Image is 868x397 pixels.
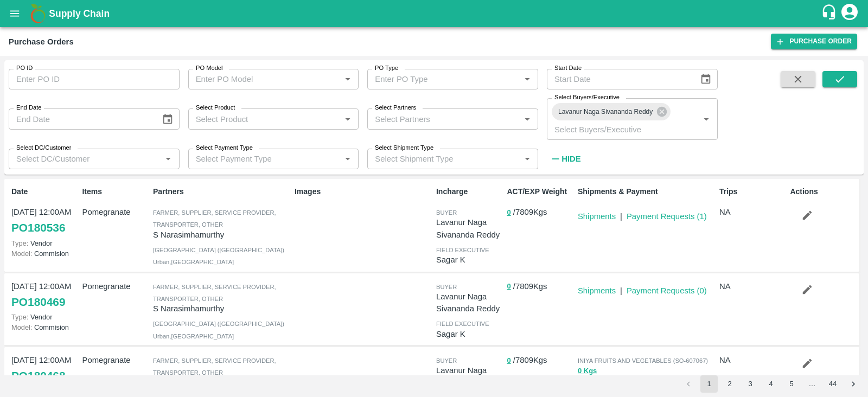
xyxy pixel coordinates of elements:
[436,186,502,197] p: Incharge
[561,155,580,163] strong: Hide
[11,249,32,258] span: Model:
[49,8,110,19] b: Supply Chain
[578,286,616,295] a: Shipments
[507,280,510,293] button: 0
[554,93,620,102] label: Select Buyers/Executive
[436,364,502,389] p: Lavanur Naga Sivananda Reddy
[11,280,78,292] p: [DATE] 12:00AM
[578,365,597,377] button: 0 Kgs
[699,112,713,126] button: Open
[192,112,338,126] input: Select Product
[9,108,153,129] input: End Date
[762,375,780,393] button: Go to page 4
[436,209,457,216] span: buyer
[153,284,276,302] span: Farmer, Supplier, Service Provider, Transporter, Other
[82,186,148,197] p: Items
[436,357,457,364] span: buyer
[371,72,503,86] input: Enter PO Type
[341,152,355,166] button: Open
[845,375,862,393] button: Go to next page
[2,1,27,26] button: open drawer
[695,69,716,89] button: Choose date
[520,112,534,126] button: Open
[161,152,175,166] button: Open
[790,186,856,197] p: Actions
[196,144,253,152] label: Select Payment Type
[719,206,786,218] p: NA
[507,206,573,219] p: / 7809 Kgs
[11,312,78,322] p: Vendor
[552,106,659,118] span: Lavanur Naga Sivananda Reddy
[616,280,622,297] div: |
[520,152,534,166] button: Open
[371,152,503,166] input: Select Shipment Type
[11,323,32,331] span: Model:
[616,206,622,222] div: |
[16,104,41,112] label: End Date
[49,6,821,21] a: Supply Chain
[157,109,178,130] button: Choose date
[153,186,290,197] p: Partners
[840,2,859,25] div: account of current user
[771,34,857,49] a: Purchase Order
[719,186,786,197] p: Trips
[375,144,433,152] label: Select Shipment Type
[700,375,718,393] button: page 1
[375,64,398,73] label: PO Type
[719,280,786,292] p: NA
[375,104,416,112] label: Select Partners
[153,303,290,315] p: S Narasimhamurthy
[11,186,78,197] p: Date
[11,366,65,386] a: PO180468
[11,238,78,248] p: Vendor
[719,354,786,366] p: NA
[436,284,457,290] span: buyer
[153,229,290,241] p: S Narasimhamurthy
[11,313,28,321] span: Type:
[578,212,616,221] a: Shipments
[436,321,489,327] span: field executive
[11,354,78,366] p: [DATE] 12:00AM
[436,328,502,340] p: Sagar K
[547,150,584,168] button: Hide
[16,144,71,152] label: Select DC/Customer
[627,212,707,221] a: Payment Requests (1)
[153,357,276,376] span: Farmer, Supplier, Service Provider, Transporter, Other
[16,64,33,73] label: PO ID
[12,152,158,166] input: Select DC/Customer
[578,357,708,364] span: INIYA FRUITS AND VEGETABLES (SO-607067)
[9,35,74,49] div: Purchase Orders
[82,280,148,292] p: Pomegranate
[27,3,49,24] img: logo
[547,69,691,89] input: Start Date
[436,291,502,315] p: Lavanur Naga Sivananda Reddy
[552,103,671,120] div: Lavanur Naga Sivananda Reddy
[578,186,715,197] p: Shipments & Payment
[341,112,355,126] button: Open
[507,280,573,293] p: / 7809 Kgs
[520,72,534,86] button: Open
[371,112,517,126] input: Select Partners
[196,104,235,112] label: Select Product
[507,354,573,367] p: / 7809 Kgs
[295,186,432,197] p: Images
[196,64,223,73] label: PO Model
[341,72,355,86] button: Open
[821,4,840,23] div: customer-support
[153,247,284,265] span: [GEOGRAPHIC_DATA] ([GEOGRAPHIC_DATA]) Urban , [GEOGRAPHIC_DATA]
[783,375,800,393] button: Go to page 5
[721,375,738,393] button: Go to page 2
[11,206,78,218] p: [DATE] 12:00AM
[192,72,324,86] input: Enter PO Model
[627,286,707,295] a: Payment Requests (0)
[803,379,821,389] div: …
[82,354,148,366] p: Pomegranate
[436,247,489,253] span: field executive
[82,206,148,218] p: Pomegranate
[507,207,510,219] button: 0
[11,218,65,238] a: PO180536
[9,69,180,89] input: Enter PO ID
[824,375,841,393] button: Go to page 44
[742,375,759,393] button: Go to page 3
[678,375,864,393] nav: pagination navigation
